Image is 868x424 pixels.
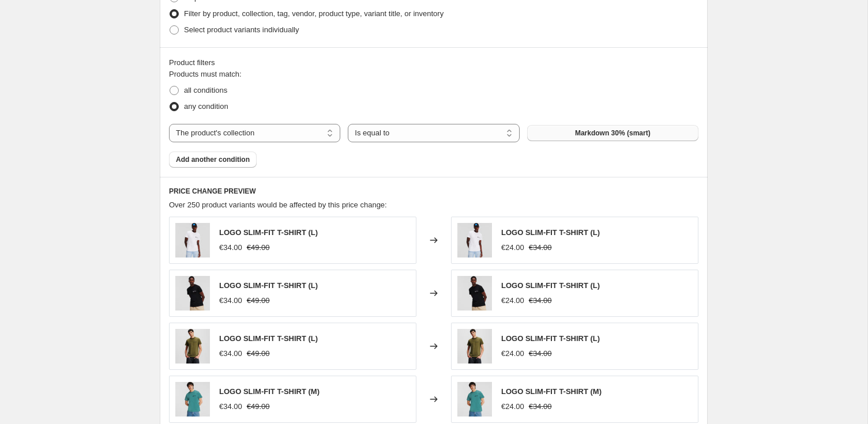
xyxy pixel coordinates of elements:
span: LOGO SLIM-FIT T-SHIRT (L) [219,334,318,343]
span: Over 250 product variants would be affected by this price change: [169,200,387,209]
span: Markdown 30% (smart) [575,128,651,138]
strike: €49.00 [247,295,270,306]
div: €24.00 [501,295,524,306]
strike: €34.00 [529,242,552,253]
strike: €49.00 [247,348,270,359]
strike: €34.00 [529,401,552,412]
div: €34.00 [219,348,242,359]
span: Add another condition [176,155,250,164]
img: 241D1700394_1_80x.jpg [175,329,210,364]
span: Products must match: [169,70,242,78]
img: 241D1700332_1_80x.jpg [175,382,210,417]
span: LOGO SLIM-FIT T-SHIRT (L) [219,281,318,290]
img: 241D1700101_1_80x.jpg [457,276,492,311]
span: LOGO SLIM-FIT T-SHIRT (L) [501,334,600,343]
span: LOGO SLIM-FIT T-SHIRT (M) [501,387,602,396]
span: LOGO SLIM-FIT T-SHIRT (L) [501,281,600,290]
strike: €34.00 [529,348,552,359]
div: €34.00 [219,242,242,253]
span: LOGO SLIM-FIT T-SHIRT (M) [219,387,320,396]
div: €34.00 [219,401,242,412]
span: all conditions [184,86,227,94]
div: €34.00 [219,295,242,306]
img: 241D1700101_1_80x.jpg [175,276,210,311]
span: Filter by product, collection, tag, vendor, product type, variant title, or inventory [184,9,444,18]
img: 241D1700109_1_80x.jpg [457,223,492,258]
div: Product filters [169,57,698,69]
strike: €49.00 [247,242,270,253]
span: Select product variants individually [184,25,299,34]
span: LOGO SLIM-FIT T-SHIRT (L) [501,228,600,237]
button: Markdown 30% (smart) [527,125,698,141]
h6: PRICE CHANGE PREVIEW [169,187,698,196]
img: 241D1700394_1_80x.jpg [457,329,492,364]
strike: €34.00 [529,295,552,306]
span: any condition [184,102,228,111]
strike: €49.00 [247,401,270,412]
div: €24.00 [501,401,524,412]
img: 241D1700332_1_80x.jpg [457,382,492,417]
div: €24.00 [501,242,524,253]
div: €24.00 [501,348,524,359]
button: Add another condition [169,152,257,168]
span: LOGO SLIM-FIT T-SHIRT (L) [219,228,318,237]
img: 241D1700109_1_80x.jpg [175,223,210,258]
